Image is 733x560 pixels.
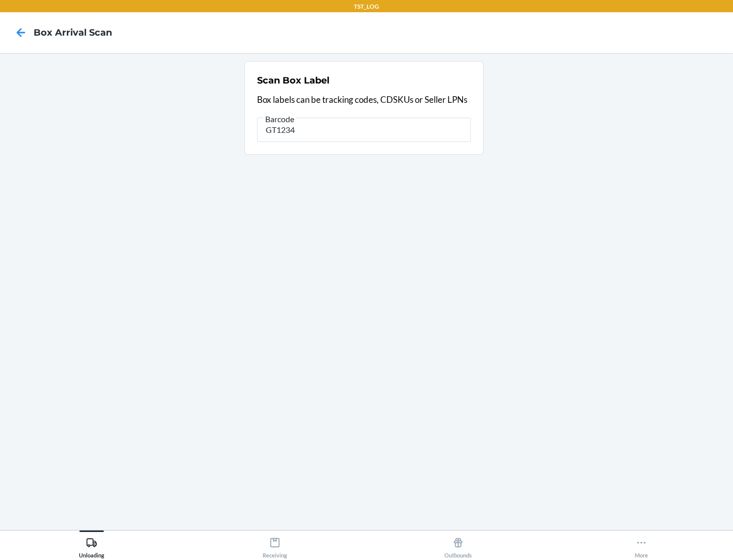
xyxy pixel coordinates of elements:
[257,93,471,106] p: Box labels can be tracking codes, CDSKUs or Seller LPNs
[263,533,287,558] div: Receiving
[264,114,296,124] span: Barcode
[183,530,366,558] button: Receiving
[257,74,329,87] h2: Scan Box Label
[366,530,550,558] button: Outbounds
[354,2,379,11] p: TST_LOG
[635,533,648,558] div: More
[444,533,472,558] div: Outbounds
[34,26,112,39] h4: Box Arrival Scan
[550,530,733,558] button: More
[79,533,104,558] div: Unloading
[257,118,471,142] input: Barcode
